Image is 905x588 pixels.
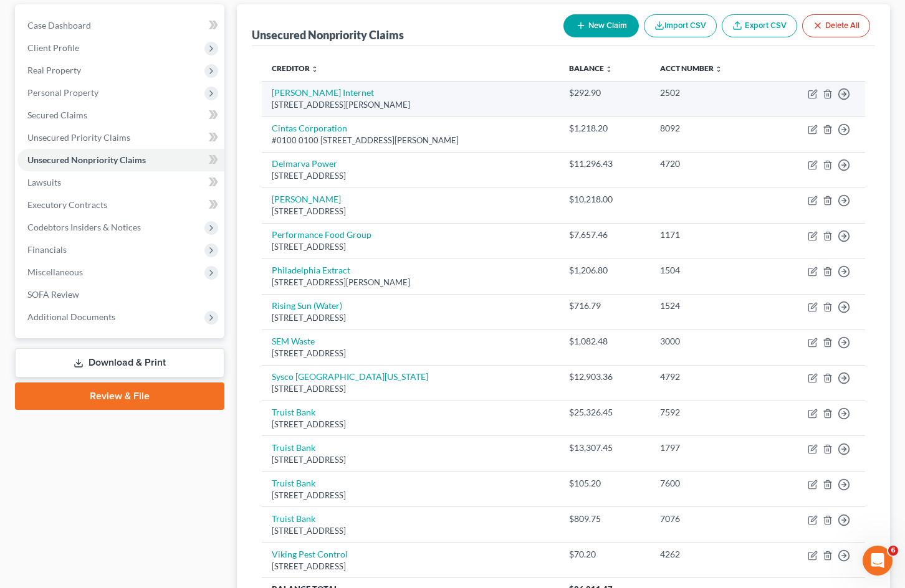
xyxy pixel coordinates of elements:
div: [STREET_ADDRESS] [272,241,549,253]
a: Truist Bank [272,442,315,453]
div: 2502 [660,87,759,99]
div: [STREET_ADDRESS] [272,206,549,217]
span: Real Property [27,65,81,75]
a: Secured Claims [17,104,224,126]
span: Unsecured Nonpriority Claims [27,154,146,165]
div: $13,307.45 [569,442,640,454]
div: $716.79 [569,300,640,312]
div: $809.75 [569,513,640,525]
a: Executory Contracts [17,194,224,216]
div: $11,296.43 [569,158,640,170]
button: Delete All [802,14,870,37]
a: Unsecured Nonpriority Claims [17,149,224,171]
div: $10,218.00 [569,193,640,206]
div: Unsecured Nonpriority Claims [252,27,404,42]
a: Case Dashboard [17,14,224,37]
div: [STREET_ADDRESS] [272,170,549,182]
span: Unsecured Priority Claims [27,132,130,143]
a: Lawsuits [17,171,224,194]
div: $25,326.45 [569,406,640,419]
span: Additional Documents [27,311,115,322]
div: 8092 [660,122,759,135]
a: Acct Number unfold_more [660,64,722,73]
div: [STREET_ADDRESS] [272,312,549,324]
a: SOFA Review [17,283,224,306]
div: 1524 [660,300,759,312]
button: Import CSV [644,14,717,37]
a: Delmarva Power [272,158,337,169]
div: 4792 [660,371,759,383]
span: SOFA Review [27,289,79,300]
i: unfold_more [605,65,613,73]
span: Secured Claims [27,110,87,120]
span: Lawsuits [27,177,61,187]
div: $7,657.46 [569,229,640,241]
iframe: Intercom live chat [863,546,893,576]
span: 6 [888,546,898,556]
a: Rising Sun (Water) [272,300,342,311]
span: Client Profile [27,42,79,53]
i: unfold_more [715,65,722,73]
div: 7600 [660,477,759,490]
i: unfold_more [311,65,318,73]
div: #0100 0100 [STREET_ADDRESS][PERSON_NAME] [272,135,549,146]
div: $1,082.48 [569,335,640,348]
div: 7592 [660,406,759,419]
a: Performance Food Group [272,229,371,240]
div: 1797 [660,442,759,454]
div: 4720 [660,158,759,170]
div: [STREET_ADDRESS] [272,454,549,466]
a: Creditor unfold_more [272,64,318,73]
span: Personal Property [27,87,98,98]
div: [STREET_ADDRESS][PERSON_NAME] [272,99,549,111]
div: 1504 [660,264,759,277]
span: Financials [27,244,67,255]
div: [STREET_ADDRESS] [272,561,549,572]
div: [STREET_ADDRESS][PERSON_NAME] [272,277,549,288]
div: $1,218.20 [569,122,640,135]
a: Balance unfold_more [569,64,613,73]
a: Truist Bank [272,478,315,488]
div: $105.20 [569,477,640,490]
div: [STREET_ADDRESS] [272,383,549,395]
div: [STREET_ADDRESS] [272,419,549,430]
button: New Claim [563,14,639,37]
span: Miscellaneous [27,267,83,277]
div: 7076 [660,513,759,525]
a: Cintas Corporation [272,123,347,133]
div: 1171 [660,229,759,241]
a: [PERSON_NAME] [272,194,341,204]
a: [PERSON_NAME] Internet [272,87,374,98]
div: [STREET_ADDRESS] [272,490,549,501]
a: Philadelphia Extract [272,265,350,275]
a: Truist Bank [272,407,315,417]
div: $70.20 [569,548,640,561]
a: Truist Bank [272,513,315,524]
a: Review & File [15,382,224,410]
span: Codebtors Insiders & Notices [27,222,141,232]
a: Unsecured Priority Claims [17,126,224,149]
div: 4262 [660,548,759,561]
span: Executory Contracts [27,199,107,210]
a: Sysco [GEOGRAPHIC_DATA][US_STATE] [272,371,428,382]
a: SEM Waste [272,336,315,346]
div: 3000 [660,335,759,348]
div: $12,903.36 [569,371,640,383]
span: Case Dashboard [27,20,91,31]
div: $1,206.80 [569,264,640,277]
div: [STREET_ADDRESS] [272,525,549,537]
div: [STREET_ADDRESS] [272,348,549,359]
div: $292.90 [569,87,640,99]
a: Download & Print [15,348,224,377]
a: Viking Pest Control [272,549,348,559]
a: Export CSV [722,14,797,37]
